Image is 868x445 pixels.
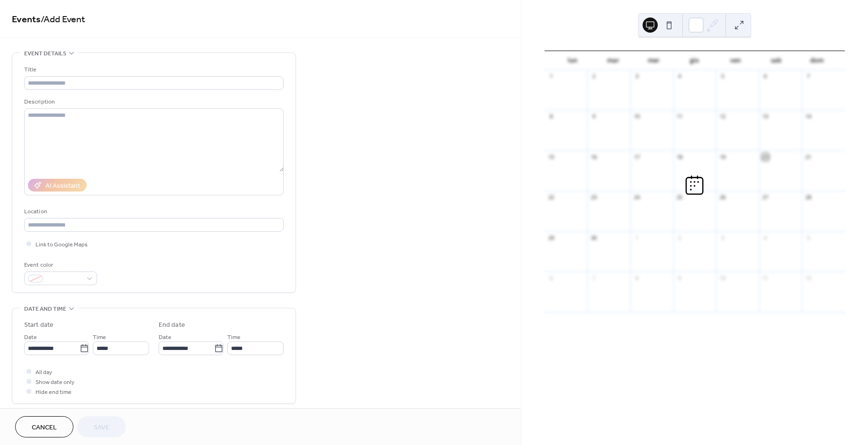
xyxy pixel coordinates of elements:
div: Start date [24,320,54,330]
div: mar [593,51,634,70]
div: sab [756,51,796,70]
div: 11 [676,113,683,120]
span: Date [159,332,171,342]
div: 15 [547,153,555,160]
div: 2 [590,73,597,80]
div: 3 [633,73,640,80]
div: 30 [590,234,597,241]
span: Hide end time [36,387,72,397]
div: 16 [590,153,597,160]
div: 9 [676,274,683,281]
div: End date [159,320,185,330]
div: 20 [762,153,769,160]
div: 10 [719,274,726,281]
span: / Add Event [41,10,85,29]
div: Event color [24,260,95,270]
a: Events [12,10,41,29]
div: 25 [676,194,683,201]
span: Cancel [32,423,57,433]
span: All day [36,367,52,377]
div: gio [674,51,715,70]
div: 8 [547,113,555,120]
div: mer [634,51,674,70]
div: 11 [762,274,769,281]
div: 13 [762,113,769,120]
div: 6 [762,73,769,80]
div: 12 [805,274,812,281]
div: 26 [719,194,726,201]
div: ven [715,51,756,70]
div: 21 [805,153,812,160]
div: 7 [805,73,812,80]
span: Event details [24,49,66,59]
div: 7 [590,274,597,281]
div: Description [24,97,282,107]
div: Title [24,65,282,75]
div: 8 [633,274,640,281]
div: 12 [719,113,726,120]
div: 5 [805,234,812,241]
div: 18 [676,153,683,160]
div: 5 [719,73,726,80]
span: Date [24,332,37,342]
button: Cancel [15,416,73,437]
div: 23 [590,194,597,201]
span: Show date only [36,377,74,387]
div: 17 [633,153,640,160]
div: 4 [676,73,683,80]
div: 27 [762,194,769,201]
div: 9 [590,113,597,120]
div: 19 [719,153,726,160]
div: 29 [547,234,555,241]
div: 3 [719,234,726,241]
div: 1 [633,234,640,241]
div: 22 [547,194,555,201]
div: 14 [805,113,812,120]
div: 2 [676,234,683,241]
div: 10 [633,113,640,120]
div: 6 [547,274,555,281]
div: lun [552,51,593,70]
div: 4 [762,234,769,241]
div: 24 [633,194,640,201]
div: dom [796,51,837,70]
div: 28 [805,194,812,201]
span: Link to Google Maps [36,240,88,250]
span: Time [227,332,241,342]
span: Time [93,332,106,342]
div: Location [24,207,282,217]
div: 1 [547,73,555,80]
span: Date and time [24,304,66,314]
